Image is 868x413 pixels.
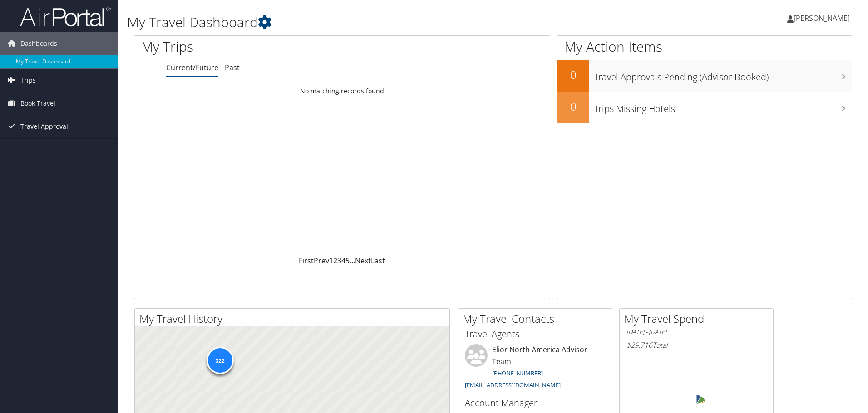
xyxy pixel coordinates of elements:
span: [PERSON_NAME] [794,13,850,23]
span: $29,716 [626,340,652,350]
a: 5 [345,256,350,266]
h1: My Action Items [557,37,852,56]
a: 0Trips Missing Hotels [557,92,852,123]
div: 322 [206,347,233,374]
span: Book Travel [20,92,55,115]
h2: 0 [557,67,589,83]
h1: My Travel Dashboard [127,13,615,32]
span: Dashboards [20,32,57,55]
a: Next [355,256,371,266]
a: [PHONE_NUMBER] [492,369,543,377]
span: Travel Approval [20,115,68,138]
a: 1 [329,256,333,266]
a: Prev [314,256,329,266]
h2: 0 [557,99,589,114]
a: [EMAIL_ADDRESS][DOMAIN_NAME] [465,381,561,389]
h2: My Travel Spend [624,311,773,326]
a: 0Travel Approvals Pending (Advisor Booked) [557,60,852,92]
a: Past [225,63,240,73]
h2: My Travel Contacts [463,311,612,326]
h6: [DATE] - [DATE] [626,328,766,336]
h2: My Travel History [139,311,449,326]
a: First [299,256,314,266]
h3: Trips Missing Hotels [594,98,852,115]
h1: My Trips [141,37,370,56]
a: 2 [333,256,337,266]
td: No matching records found [134,83,550,99]
a: Current/Future [166,63,218,73]
h6: Total [626,340,766,350]
h3: Travel Approvals Pending (Advisor Booked) [594,66,852,83]
h3: Travel Agents [465,328,605,340]
a: [PERSON_NAME] [787,5,859,32]
span: … [350,256,355,266]
a: 3 [337,256,341,266]
h3: Account Manager [465,397,605,409]
li: Elior North America Advisor Team [460,344,609,393]
a: Last [371,256,385,266]
span: Trips [20,69,36,92]
img: airportal-logo.png [20,6,111,27]
a: 4 [341,256,345,266]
